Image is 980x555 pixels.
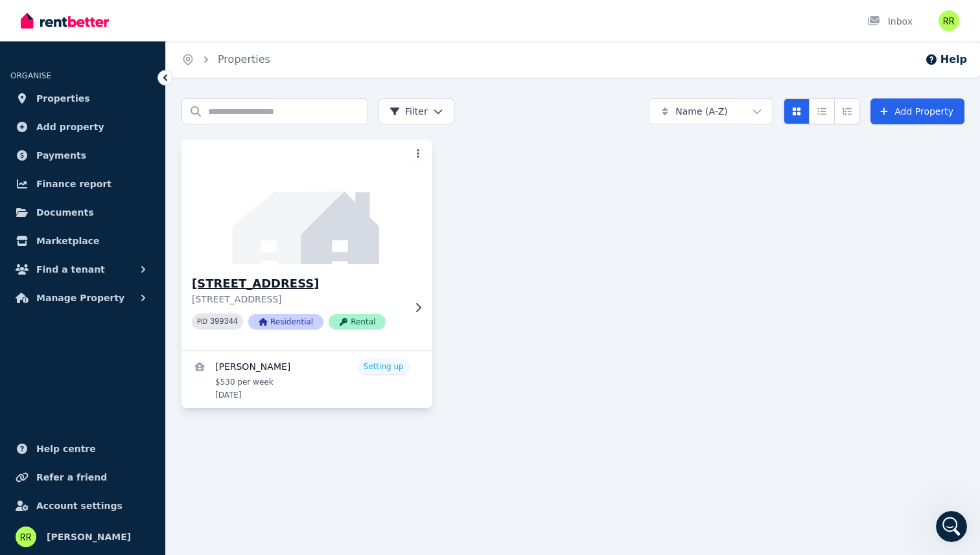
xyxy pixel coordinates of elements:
[41,424,51,435] button: Gif picker
[834,98,860,124] button: Expanded list view
[227,5,251,28] div: Close
[10,228,155,254] a: Marketplace
[925,52,967,67] button: Help
[36,91,90,106] span: Properties
[82,424,93,435] button: Start recording
[379,98,454,124] button: Filter
[10,142,155,168] a: Payments
[36,205,94,220] span: Documents
[21,34,202,72] div: Have you got tenants in the 2 properties, or you'll need to advertise both for new tenants?
[21,208,202,258] div: Just give me a moment and I'll give you a discount code to add each property at $29 per month so ...
[21,178,66,191] div: Ok, great.
[63,6,147,16] h1: [PERSON_NAME]
[21,384,125,392] div: [PERSON_NAME] • 1m ago
[63,16,89,29] p: Active
[197,318,207,325] small: PID
[16,527,36,547] img: Riko Rakhmanto
[10,277,249,315] div: Riko says…
[10,199,155,225] a: Documents
[10,171,155,197] a: Finance report
[37,7,58,28] img: Profile image for Jeremy
[210,317,238,326] code: 399344
[10,170,249,200] div: Jeremy says…
[181,351,432,408] a: View details for MUHAMMAD SIDIK ARSYADI
[10,90,249,120] div: Riko says…
[47,119,249,160] div: I am going to subscribe to manage & maintain
[84,90,249,119] div: I got tenants in both properties.
[203,5,227,30] button: Home
[649,98,773,124] button: Name (A-Z)
[11,397,248,419] textarea: Message…
[192,275,404,293] h3: [STREET_ADDRESS]
[10,114,155,140] a: Add property
[10,493,155,519] a: Account settings
[870,98,964,124] a: Add Property
[94,98,239,111] div: I got tenants in both properties.
[36,290,124,306] span: Manage Property
[809,98,835,124] button: Compact list view
[218,53,270,65] a: Properties
[36,148,86,163] span: Payments
[166,41,286,78] nav: Breadcrumb
[390,105,428,118] span: Filter
[208,284,239,297] div: thanks
[99,349,150,359] b: 29@MA56
[10,71,51,80] span: ORGANISE
[181,140,432,350] a: 2 Eucalyptus St, Jackass Flat[STREET_ADDRESS][STREET_ADDRESS]PID 399344ResidentialRental
[784,98,810,124] button: Card view
[21,11,109,30] img: RentBetter
[36,498,122,514] span: Account settings
[10,26,249,90] div: Jeremy says…
[20,424,30,435] button: Emoji picker
[21,323,202,374] div: When you get to checkout, select the option on the right for $36 per month and use the code and t...
[10,315,249,405] div: Jeremy says…
[248,314,323,330] span: Residential
[10,436,155,462] a: Help centre
[222,419,243,440] button: Send a message…
[10,26,213,80] div: Have you got tenants in the 2 properties, or you'll need to advertise both for new tenants?
[8,5,33,30] button: go back
[10,200,249,277] div: Jeremy says…
[36,262,105,277] span: Find a tenant
[47,529,131,545] span: [PERSON_NAME]
[10,315,213,381] div: When you get to checkout, select the option on the right for $36 per month and use the code29@MA5...
[62,424,72,435] button: Upload attachment
[175,137,438,267] img: 2 Eucalyptus St, Jackass Flat
[10,256,155,282] button: Find a tenant
[939,10,959,31] img: Riko Rakhmanto
[36,176,111,192] span: Finance report
[192,293,404,306] p: [STREET_ADDRESS]
[784,98,860,124] div: View options
[10,285,155,311] button: Manage Property
[10,464,155,490] a: Refer a friend
[36,233,99,249] span: Marketplace
[867,15,913,28] div: Inbox
[409,145,427,163] button: More options
[10,200,213,266] div: Just give me a moment and I'll give you a discount code to add each property at $29 per month so ...
[36,470,107,485] span: Refer a friend
[10,85,155,111] a: Properties
[10,119,249,170] div: Riko says…
[36,441,96,457] span: Help centre
[198,277,249,305] div: thanks
[329,314,386,330] span: Rental
[36,119,104,135] span: Add property
[57,127,239,152] div: I am going to subscribe to manage & maintain
[936,511,967,542] iframe: Intercom live chat
[675,105,728,118] span: Name (A-Z)
[10,170,76,199] div: Ok, great.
